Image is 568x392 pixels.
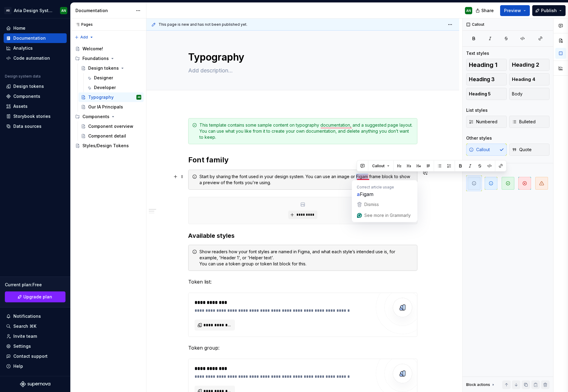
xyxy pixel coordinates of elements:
div: Typography [88,94,114,100]
span: Heading 5 [469,91,491,97]
div: Aria Design System [14,8,53,14]
span: Heading 2 [512,62,539,68]
button: Share [473,5,498,16]
div: Block actions [466,382,490,387]
span: Numbered [469,119,497,125]
div: AS [4,7,12,14]
span: Add [80,35,88,40]
div: Documentation [13,35,46,41]
span: Callout [372,164,385,168]
div: Code automation [13,55,50,61]
div: Our IA Principals [88,104,123,110]
a: Our IA Principals [79,102,144,112]
a: TypographyAN [79,92,144,102]
div: Design tokens [88,65,119,71]
a: Invite team [4,331,67,341]
a: Welcome! [73,44,144,54]
span: Publish [541,8,557,14]
a: Settings [4,341,67,351]
button: Add [73,33,95,42]
a: Component overview [79,121,144,131]
div: Foundations [82,55,109,61]
div: AN [61,8,66,13]
span: Heading 1 [469,62,497,68]
button: Quote [509,144,550,156]
a: Styles/Design Tokens [73,141,144,151]
a: Assets [4,101,67,111]
span: Upgrade plan [23,294,52,300]
div: Components [82,114,109,120]
div: Assets [13,103,28,109]
div: Block actions [466,380,496,389]
div: Help [13,363,23,369]
div: Pages [73,22,93,27]
button: Search ⌘K [4,321,67,331]
textarea: Typography [187,50,416,65]
div: Invite team [13,333,37,339]
span: Heading 3 [469,76,495,82]
div: Data sources [13,123,42,129]
div: List styles [466,107,488,113]
button: Notifications [4,311,67,321]
svg: Supernova Logo [20,381,50,387]
a: Storybook stories [4,111,67,121]
span: Heading 4 [512,76,535,82]
a: Documentation [4,33,67,43]
a: Design tokens [4,81,67,91]
div: Search ⌘K [13,323,36,329]
button: Numbered [466,116,507,128]
div: Show readers how your font styles are named in Figma, and what each style’s intended use is, for ... [199,249,413,267]
a: Data sources [4,121,67,131]
span: Preview [504,8,521,14]
button: Bulleted [509,116,550,128]
button: Publish [532,5,566,16]
div: Design system data [5,74,41,79]
div: Components [13,93,40,99]
div: Text styles [466,50,489,56]
h3: Available styles [188,231,417,240]
button: Heading 1 [466,59,507,71]
button: Heading 4 [509,73,550,85]
div: Component overview [88,123,133,129]
a: Design tokens [79,63,144,73]
a: Analytics [4,43,67,53]
a: Designer [84,73,144,83]
div: Components [73,112,144,121]
button: Help [4,361,67,371]
div: Documentation [75,8,133,14]
a: Component detail [79,131,144,141]
a: Home [4,23,67,33]
div: Design tokens [13,83,44,89]
div: Notifications [13,313,41,319]
div: Page tree [73,44,144,151]
div: AN [138,94,140,100]
button: Contact support [4,351,67,361]
h2: Font family [188,155,417,165]
div: Component detail [88,133,126,139]
div: Current plan : Free [5,282,65,288]
a: Components [4,91,67,101]
div: Analytics [13,45,33,51]
div: This template contains some sample content on typography documentation, and a suggested page layo... [199,122,413,140]
button: ASAria Design SystemAN [1,4,69,17]
div: Start by sharing the font used in your design system. You can use an image or Figam frame block t... [199,174,413,186]
div: Designer [94,75,113,81]
span: This page is new and has not been published yet. [159,22,247,27]
a: Developer [84,83,144,92]
div: Developer [94,85,116,91]
a: Upgrade plan [5,291,65,302]
button: Callout [369,162,392,170]
div: Storybook stories [13,113,51,119]
div: Other styles [466,135,492,141]
a: Code automation [4,53,67,63]
button: Preview [500,5,530,16]
button: Body [509,88,550,100]
span: Quote [512,147,532,153]
p: Token group: [188,344,417,351]
button: Heading 5 [466,88,507,100]
div: Settings [13,343,31,349]
div: AN [466,8,471,13]
p: Token list: [188,278,417,285]
span: Share [481,8,494,14]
